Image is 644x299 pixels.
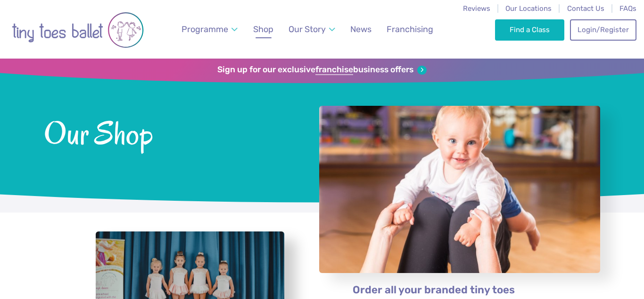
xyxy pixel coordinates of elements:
span: Our Shop [44,113,294,151]
strong: franchise [315,65,353,75]
a: Franchising [382,19,438,40]
span: Programme [182,24,228,34]
a: Find a Class [495,19,564,40]
a: Login/Register [570,19,636,40]
span: Franchising [387,24,433,34]
a: Shop [249,19,278,40]
span: Shop [253,24,273,34]
a: Programme [177,19,242,40]
span: News [350,24,372,34]
a: Reviews [463,4,490,13]
a: News [346,19,376,40]
a: Contact Us [567,4,604,13]
a: Our Locations [505,4,552,13]
img: tiny toes ballet [12,6,144,54]
a: Our Story [284,19,340,40]
a: FAQs [619,4,636,13]
a: Sign up for our exclusivefranchisebusiness offers [217,65,426,75]
span: Our Story [289,24,326,34]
